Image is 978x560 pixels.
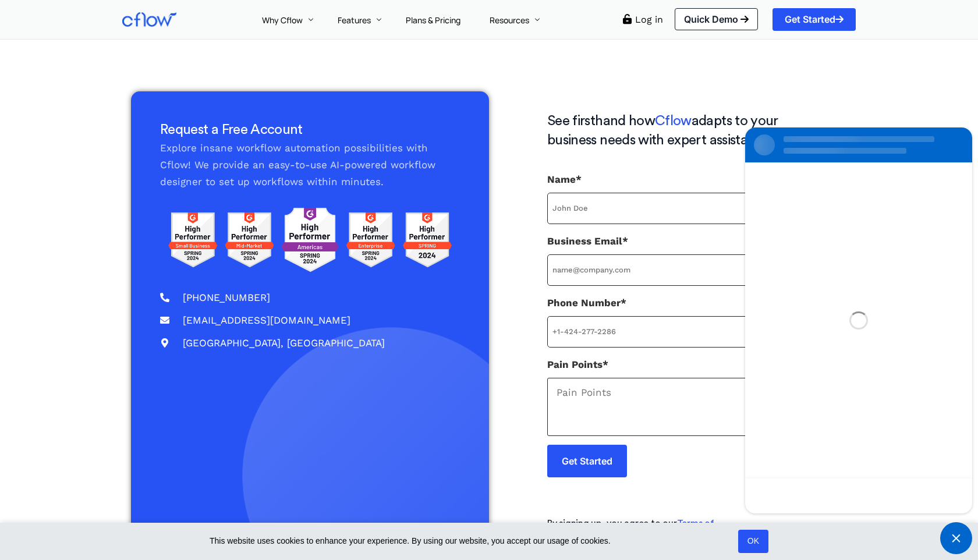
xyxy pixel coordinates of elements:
a: Terms of Service [547,519,714,541]
h3: See firsthand how adapts to your business needs with expert assistance. [547,112,789,151]
span: Request a Free Account [160,123,303,137]
span: Features [338,15,371,26]
textarea: Pain Points* [547,378,789,436]
h5: By signing up, you agree to our and [547,517,789,543]
input: Business Email* [547,254,789,286]
form: Contact form [547,171,789,497]
span: Get Started [785,15,844,24]
div: Explore insane workflow automation possibilities with Cflow! We provide an easy-to-use AI-powered... [160,120,460,190]
input: Get Started [547,445,627,477]
a: Log in [635,14,663,25]
label: Business Email* [547,233,789,286]
div: Chat Widget [940,522,972,554]
span: Resources [490,15,529,26]
img: g2 reviews [160,202,460,278]
input: Phone Number* [547,316,789,348]
label: Name* [547,171,789,224]
span: [PHONE_NUMBER] [180,289,270,306]
span: [GEOGRAPHIC_DATA], [GEOGRAPHIC_DATA] [180,335,385,352]
img: Cflow [122,12,176,27]
a: Get Started [773,8,856,30]
span: This website uses cookies to enhance your experience. By using our website, you accept our usage ... [210,534,731,548]
iframe: SalesIQ Chat Window [742,125,975,516]
input: Name* [547,193,789,224]
span: [EMAIL_ADDRESS][DOMAIN_NAME] [180,312,350,329]
label: Pain Points* [547,356,789,436]
span: Why Cflow [262,15,303,26]
label: Phone Number* [547,295,789,348]
span: Plans & Pricing [406,15,460,26]
a: OK [738,530,768,553]
span: Minimize live chat window [940,522,972,554]
a: Quick Demo [675,8,758,30]
span: Cflow [655,114,692,128]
